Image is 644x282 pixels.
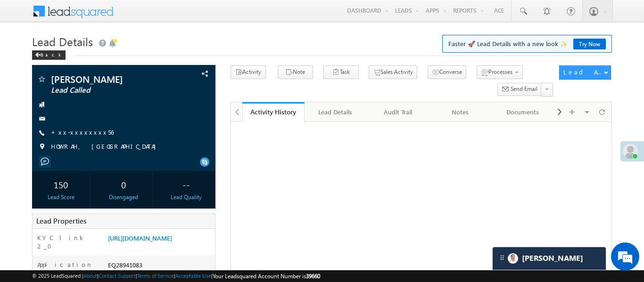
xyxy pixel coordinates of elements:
button: Processes [477,65,523,79]
div: Audit Trail [375,106,421,118]
a: Activity History [242,102,305,122]
div: EQ28941083 [106,260,215,274]
div: Notes [437,106,483,118]
a: Audit Trail [367,102,429,122]
span: © 2025 LeadSquared | | | | | [32,272,320,281]
a: Terms of Service [137,273,174,279]
div: Lead Score [34,193,87,201]
label: KYC link 2_0 [37,234,99,250]
button: Converse [428,65,466,79]
div: Disengaged [97,193,150,201]
button: Note [278,65,313,79]
a: +xx-xxxxxxxx56 [51,128,114,136]
span: Send Email [511,85,537,93]
div: carter-dragCarter[PERSON_NAME] [492,247,606,270]
div: 0 [97,176,150,193]
button: Lead Actions [559,65,611,80]
span: Your Leadsquared Account Number is [213,273,320,280]
a: Try Now [573,39,606,49]
div: Lead Details [312,106,358,118]
div: -- [160,176,213,193]
img: Carter [508,253,518,264]
button: Send Email [497,83,542,97]
a: Acceptable Use [175,273,211,279]
span: [PERSON_NAME] [51,74,164,84]
span: Faster 🚀 Lead Details with a new look ✨ [448,39,606,48]
div: Lead Quality [160,193,213,201]
button: Task [323,65,359,79]
span: HOWRAH, [GEOGRAPHIC_DATA] [51,142,161,152]
span: Lead Properties [36,216,86,226]
a: Back [32,50,70,58]
a: Contact Support [99,273,136,279]
span: Lead Details [32,34,93,49]
span: Processes [488,68,512,75]
div: Back [32,50,66,60]
span: Lead Called [51,86,164,95]
a: Documents [492,102,554,122]
a: [URL][DOMAIN_NAME] [108,234,172,242]
div: Documents [499,106,545,118]
img: carter-drag [498,254,506,261]
button: Sales Activity [369,65,417,79]
div: 150 [34,176,87,193]
span: 39660 [306,273,320,280]
a: Lead Details [305,102,367,122]
div: Lead Actions [563,68,603,76]
button: Activity [231,65,266,79]
a: About [83,273,97,279]
a: Notes [429,102,492,122]
span: Carter [522,254,583,263]
label: Application Number [37,260,99,277]
div: Activity History [249,107,297,116]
